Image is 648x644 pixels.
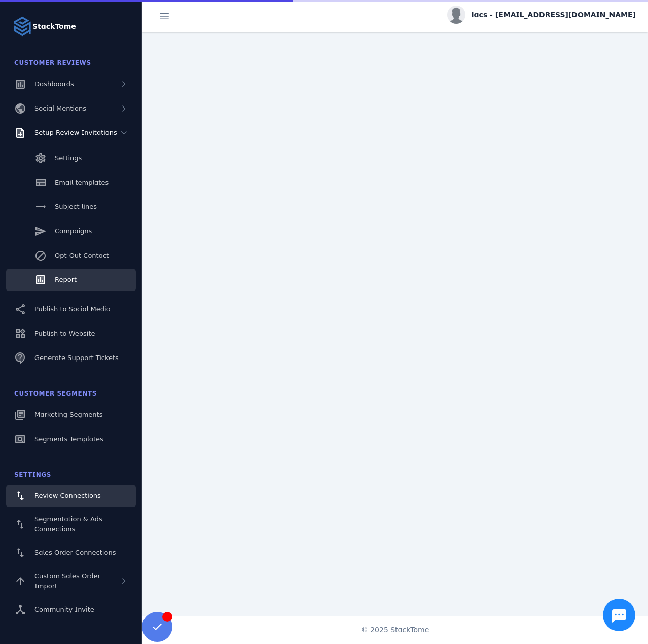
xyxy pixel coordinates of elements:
[34,104,86,112] span: Social Mentions
[6,598,136,621] a: Community Invite
[34,492,101,499] span: Review Connections
[6,269,136,291] a: Report
[34,515,102,533] span: Segmentation & Ads Connections
[55,227,92,235] span: Campaigns
[34,330,95,337] span: Publish to Website
[32,21,76,32] strong: StackTome
[55,154,82,162] span: Settings
[34,129,117,136] span: Setup Review Invitations
[14,471,51,478] span: Settings
[6,485,136,507] a: Review Connections
[34,411,102,418] span: Marketing Segments
[55,178,109,186] span: Email templates
[55,276,77,283] span: Report
[6,298,136,320] a: Publish to Social Media
[447,6,636,24] button: iacs - [EMAIL_ADDRESS][DOMAIN_NAME]
[361,625,429,635] span: © 2025 StackTome
[6,323,136,345] a: Publish to Website
[6,196,136,218] a: Subject lines
[14,390,97,397] span: Customer Segments
[6,542,136,564] a: Sales Order Connections
[6,244,136,267] a: Opt-Out Contact
[6,220,136,242] a: Campaigns
[34,572,100,590] span: Custom Sales Order Import
[34,80,74,88] span: Dashboards
[34,305,111,313] span: Publish to Social Media
[14,59,91,66] span: Customer Reviews
[6,509,136,540] a: Segmentation & Ads Connections
[6,347,136,369] a: Generate Support Tickets
[6,147,136,169] a: Settings
[55,203,97,210] span: Subject lines
[447,6,465,24] img: profile.jpg
[472,10,636,20] span: iacs - [EMAIL_ADDRESS][DOMAIN_NAME]
[12,16,32,37] img: Logo image
[34,605,94,613] span: Community Invite
[34,549,116,556] span: Sales Order Connections
[34,354,119,362] span: Generate Support Tickets
[6,404,136,426] a: Marketing Segments
[6,171,136,194] a: Email templates
[34,435,103,443] span: Segments Templates
[6,428,136,450] a: Segments Templates
[55,252,109,259] span: Opt-Out Contact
